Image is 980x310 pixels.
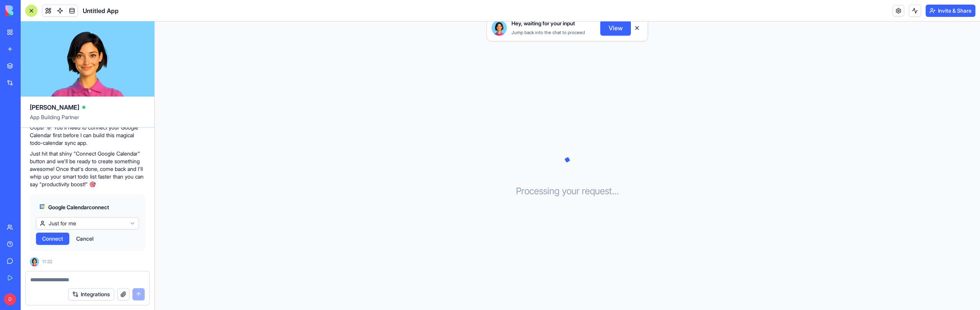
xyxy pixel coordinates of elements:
[5,5,53,16] img: logo
[617,185,619,197] span: .
[30,150,145,188] p: Just hit that shiny "Connect Google Calendar" button and we'll be ready to create something aweso...
[72,233,97,245] button: Cancel
[42,235,63,243] span: Connect
[36,233,69,245] button: Connect
[83,6,119,15] span: Untitled App
[612,185,614,197] span: .
[42,259,52,265] span: 11:32
[48,203,109,211] span: Google Calendar connect
[30,124,145,147] p: Oops! 📅 You'll need to connect your Google Calendar first before I can build this magical todo-ca...
[926,5,975,17] button: Invite & Share
[39,203,45,210] img: googlecalendar
[511,30,585,35] span: Jump back into the chat to proceed
[600,20,631,36] button: View
[30,113,145,127] span: App Building Partner
[492,20,507,36] img: Ella_00000_wcx2te.png
[30,103,79,112] span: [PERSON_NAME]
[516,185,619,197] h3: Processing your request
[68,288,114,300] button: Integrations
[511,20,575,27] span: Hey, waiting for your input
[614,185,617,197] span: .
[30,257,39,266] img: Ella_00000_wcx2te.png
[4,293,16,305] span: D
